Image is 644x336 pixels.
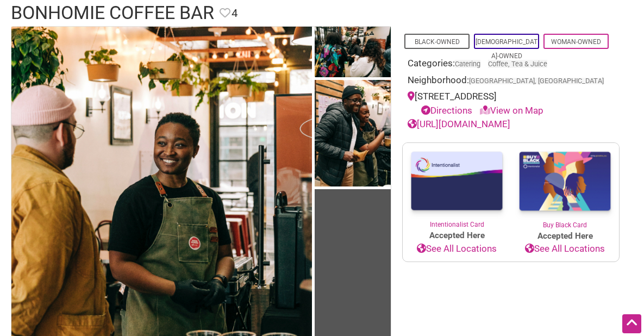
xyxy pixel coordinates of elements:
div: Neighborhood: [408,73,614,90]
span: [GEOGRAPHIC_DATA], [GEOGRAPHIC_DATA] [469,78,604,85]
a: [DEMOGRAPHIC_DATA]-Owned [476,38,537,60]
div: Scroll Back to Top [622,314,641,333]
a: Catering [455,60,480,68]
img: Intentionalist Card [403,143,511,220]
a: See All Locations [511,242,619,256]
a: See All Locations [403,242,511,256]
a: Directions [421,105,472,116]
a: Woman-Owned [551,38,601,46]
img: Buy Black Card [511,143,619,220]
a: Buy Black Card [511,143,619,230]
a: [URL][DOMAIN_NAME] [408,119,510,129]
div: Categories: [408,57,614,73]
span: 4 [232,5,237,22]
span: Accepted Here [403,229,511,242]
a: View on Map [480,105,543,116]
a: Coffee, Tea & Juice [488,60,547,68]
span: Accepted Here [511,230,619,242]
div: [STREET_ADDRESS] [408,90,614,117]
a: Black-Owned [415,38,460,46]
a: Intentionalist Card [403,143,511,229]
i: Favorite [220,8,230,18]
